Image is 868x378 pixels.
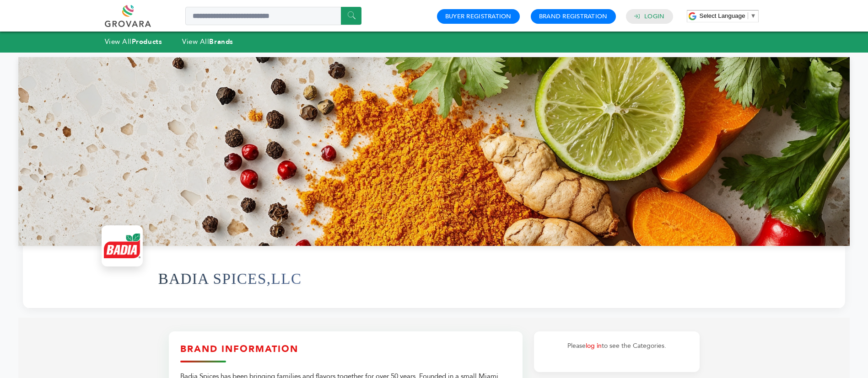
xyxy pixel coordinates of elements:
[700,12,756,19] a: Select Language​
[700,12,745,19] span: Select Language
[180,343,511,362] h3: Brand Information
[586,341,602,350] a: log in
[209,37,233,46] strong: Brands
[748,12,748,19] span: ​
[185,7,361,25] input: Search a product or brand...
[104,228,140,264] img: BADIA SPICES,LLC Logo
[182,37,233,46] a: View AllBrands
[750,12,756,19] span: ▼
[445,12,512,21] a: Buyer Registration
[132,37,162,46] strong: Products
[644,12,664,21] a: Login
[158,256,302,301] h1: BADIA SPICES,LLC
[105,37,162,46] a: View AllProducts
[543,341,690,351] p: Please to see the Categories.
[539,12,608,21] a: Brand Registration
